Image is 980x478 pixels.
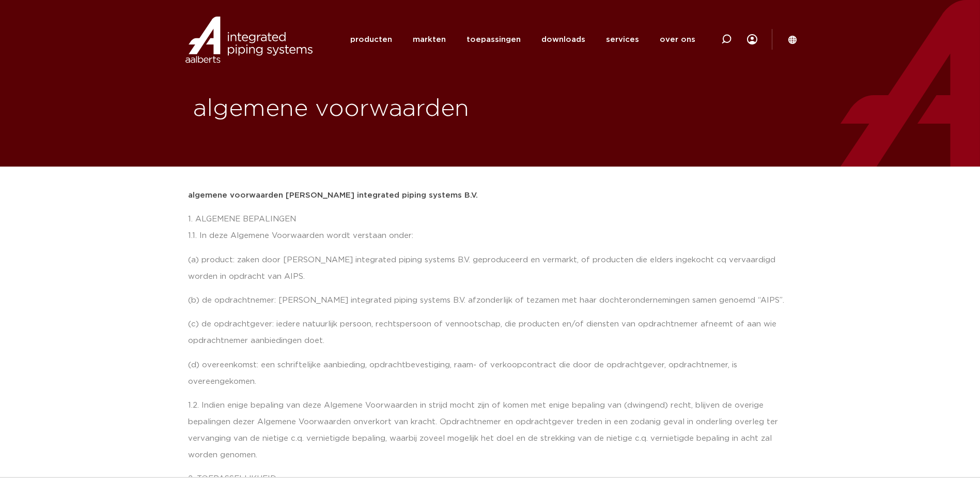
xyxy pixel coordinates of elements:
a: toepassingen [466,20,521,59]
p: (d) overeenkomst: een schriftelijke aanbieding, opdrachtbevestiging, raam- of verkoopcontract die... [188,357,792,390]
p: (a) product: zaken door [PERSON_NAME] integrated piping systems B.V. geproduceerd en vermarkt, of... [188,252,792,285]
a: downloads [541,20,585,59]
a: producten [350,20,392,59]
p: (b) de opdrachtnemer: [PERSON_NAME] integrated piping systems B.V. afzonderlijk of tezamen met ha... [188,292,792,309]
p: 1. ALGEMENE BEPALINGEN 1.1. In deze Algemene Voorwaarden wordt verstaan onder: [188,211,792,244]
a: markten [413,20,446,59]
a: over ons [660,20,695,59]
p: (c) de opdrachtgever: iedere natuurlijk persoon, rechtspersoon of vennootschap, die producten en/... [188,316,792,349]
h1: algemene voorwaarden [193,93,485,126]
nav: Menu [350,20,695,59]
p: 1.2. Indien enige bepaling van deze Algemene Voorwaarden in strijd mocht zijn of komen met enige ... [188,397,792,464]
strong: algemene voorwaarden [PERSON_NAME] integrated piping systems B.V. [188,191,478,199]
a: services [606,20,639,59]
